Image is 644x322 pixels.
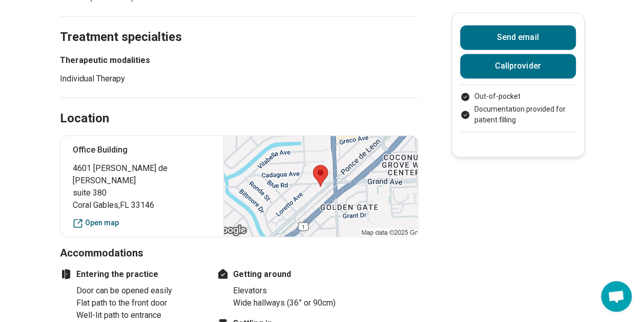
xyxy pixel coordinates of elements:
li: Documentation provided for patient filling [460,104,576,125]
li: Out-of-pocket [460,91,576,102]
h3: Therapeutic modalities [60,54,203,67]
span: suite 380 [73,187,212,199]
h3: Accommodations [60,245,419,260]
h4: Entering the practice [60,268,203,280]
h2: Treatment specialties [60,4,419,46]
a: Open chat [601,281,632,312]
span: 4601 [PERSON_NAME] de [PERSON_NAME] [73,162,212,187]
li: Door can be opened easily [76,284,203,296]
a: Open map [73,218,212,228]
li: Individual Therapy [60,73,203,85]
h2: Location [60,110,109,127]
h4: Getting around [217,268,360,280]
li: Elevators [233,284,360,296]
li: Wide hallways (36” or 90cm) [233,296,360,309]
li: Well-lit path to entrance [76,309,203,321]
span: Coral Gables , FL 33146 [73,199,212,211]
p: Office Building [73,144,212,156]
button: Callprovider [460,54,576,78]
ul: Payment options [460,91,576,125]
button: Send email [460,25,576,50]
li: Flat path to the front door [76,296,203,309]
